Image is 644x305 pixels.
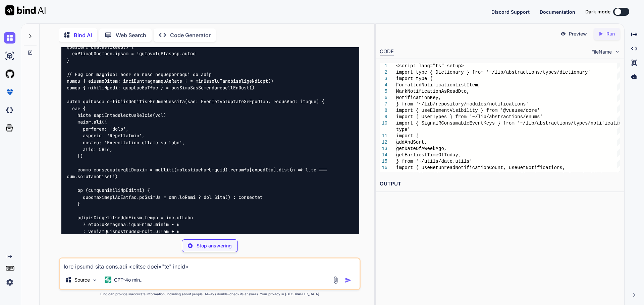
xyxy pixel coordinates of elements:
p: Run [606,30,615,37]
img: settings [4,277,15,288]
div: 8 [380,107,387,114]
span: import { useElementVisibility } from '@vueuse/core [396,108,537,113]
img: attachment [332,276,339,284]
span: abstractions/types/notifications. [537,121,630,126]
span: Discord Support [491,9,530,15]
div: 7 [380,101,387,107]
img: ai-studio [4,50,15,62]
span: fications, [537,165,565,170]
img: preview [560,31,566,37]
div: 9 [380,114,387,120]
img: Bind AI [5,5,46,15]
span: import type { Dictionary } from '~/lib/abstraction [396,70,537,75]
p: Source [74,277,90,283]
img: premium [4,86,15,98]
p: Bind can provide inaccurate information, including about people. Always double-check its answers.... [59,292,361,297]
span: useMarkAllNotificationsAsRead, useUpdateNotificati [396,171,537,177]
p: GPT-4o min.. [114,277,143,283]
div: 4 [380,82,387,88]
div: 16 [380,165,387,171]
div: 12 [380,139,387,146]
span: Dark mode [585,8,610,15]
span: import { [396,133,419,139]
div: 11 [380,133,387,139]
p: Code Generator [170,31,211,39]
div: 14 [380,152,387,158]
span: } from '~/lib/repository/modules/notifications' [396,101,529,107]
div: 10 [380,120,387,127]
img: darkCloudIdeIcon [4,104,15,116]
img: githubLight [4,68,15,80]
span: NotificationKey, [396,95,441,100]
span: } from '~/utils/date.utils' [396,159,472,164]
span: addAndSort, [396,140,427,145]
span: import { SignalRConsumableEventKeys } from '~/lib/ [396,121,537,126]
div: 3 [380,76,387,82]
p: Stop answering [197,242,232,249]
span: import type { [396,76,433,81]
p: Web Search [116,31,146,39]
span: s' [537,114,543,120]
span: ' [537,108,540,113]
div: 2 [380,69,387,76]
div: 5 [380,88,387,95]
div: 15 [380,158,387,165]
span: getEarliestTimeOfToday, [396,152,461,158]
div: 1 [380,63,387,69]
span: FileName [591,49,612,55]
p: Preview [569,30,587,37]
span: import { useGetUnreadNotificationCount, useGetNoti [396,165,537,170]
p: Bind AI [74,31,92,39]
span: FormattedNotificationListItem, [396,82,481,88]
img: GPT-4o mini [105,277,111,283]
img: Pick Models [92,277,98,283]
div: CODE [380,48,394,56]
h2: OUTPUT [376,176,624,192]
div: 13 [380,146,387,152]
img: chevron down [614,49,620,55]
span: getDateOfAWeekAgo, [396,146,447,151]
span: s/types/dictionary' [537,70,591,75]
span: import { UserTypes } from '~/lib/abstractions/enum [396,114,537,120]
span: Documentation [540,9,575,15]
button: Discord Support [491,8,530,15]
span: MarkNotificationAsReadDto, [396,89,469,94]
img: chat [4,32,15,44]
span: onStatus } from '~/lib/repository/ [537,171,633,177]
span: type' [396,127,410,132]
button: Documentation [540,8,575,15]
div: 6 [380,95,387,101]
img: icon [345,277,352,284]
span: <script lang="ts" setup> [396,63,464,69]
